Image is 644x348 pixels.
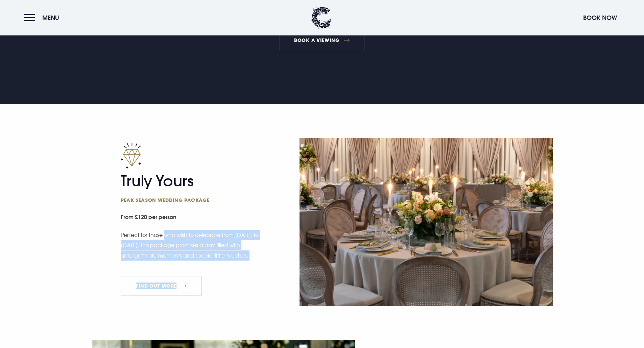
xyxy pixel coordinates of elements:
span: Peak season wedding package [121,197,253,203]
button: Menu [24,10,63,25]
img: Diamond value icon [121,142,141,169]
a: Book a Viewing [279,30,365,50]
img: Wedding reception at a Wedding Venue Northern Ireland [300,138,553,306]
h2: Truly Yours [121,172,253,203]
button: Book Now [580,10,620,25]
img: Clandeboye Lodge [311,7,331,29]
p: Perfect for those who wish to celebrate from [DATE] to [DATE], this package promises a day filled... [121,230,259,261]
small: From £120 per person [121,210,262,225]
span: Menu [42,14,59,22]
a: FIND OUT MORE [121,276,202,296]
